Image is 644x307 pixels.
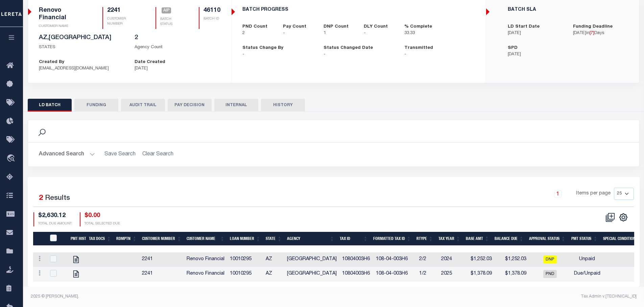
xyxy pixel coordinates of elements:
p: TOTAL SELECTED DUE [85,221,120,226]
span: Unpaid [579,257,595,262]
th: State: activate to sort column ascending [263,232,284,246]
th: Approval Status: activate to sort column ascending [526,232,568,246]
th: Base Amt: activate to sort column ascending [463,232,492,246]
label: Date Created [135,59,165,66]
h5: 2241 [107,7,139,14]
p: TOTAL DUE AMOUNT [38,221,72,226]
i: travel_explore [6,154,17,163]
p: [EMAIL_ADDRESS][DOMAIN_NAME] [39,65,125,72]
td: [GEOGRAPHIC_DATA] [284,267,339,281]
button: FUNDING [74,99,118,112]
span: AIP [162,7,171,13]
label: DLY Count [364,24,388,30]
th: Balance Due: activate to sort column ascending [492,232,526,246]
td: 10010295 [227,252,263,267]
th: Customer Number: activate to sort column ascending [139,232,184,246]
button: HISTORY [261,99,305,112]
h5: BATCH PROGRESS [242,7,475,13]
h5: AZ,[GEOGRAPHIC_DATA] [39,34,125,42]
span: 7 [591,31,593,35]
label: DNP Count [324,24,349,30]
p: BATCH ID [204,17,220,22]
td: [GEOGRAPHIC_DATA] [284,252,339,267]
div: 2025 © [PERSON_NAME]. [26,294,334,300]
h4: $0.00 [85,212,120,220]
button: INTERNAL [214,99,258,112]
td: 10010295 [227,267,263,281]
h5: 2 [135,34,220,42]
td: 2025 [438,267,466,281]
span: PND [543,270,557,278]
td: $1,252.03 [495,252,529,267]
td: 108-04-003H6 [373,267,416,281]
div: Tax Admin v.[TECHNICAL_ID] [339,294,637,300]
p: 2 [242,30,273,37]
td: $1,252.03 [466,252,495,267]
td: 10804003H6 [339,267,373,281]
label: LD Start Date [508,24,540,30]
td: 2/2 [416,252,438,267]
td: AZ [263,267,284,281]
p: CUSTOMER NUMBER [107,17,139,27]
th: &nbsp;&nbsp;&nbsp;&nbsp;&nbsp;&nbsp;&nbsp;&nbsp;&nbsp;&nbsp; [33,232,46,246]
th: Rdmptn: activate to sort column ascending [114,232,139,246]
p: Agency Count [135,44,220,51]
th: Tax Id: activate to sort column ascending [337,232,371,246]
span: 2 [39,195,43,202]
span: Due/Unpaid [574,271,600,276]
td: Renovo Financial [184,252,227,267]
p: [DATE] [508,51,563,58]
th: RType: activate to sort column ascending [414,232,436,246]
label: Funding Deadline [573,24,613,30]
th: Pmt Hist [68,232,86,246]
th: Agency: activate to sort column ascending [284,232,337,246]
h4: $2,630.12 [38,212,72,220]
td: 108-04-003H6 [373,252,416,267]
p: STATES [39,44,125,51]
h5: BATCH SLA [508,7,628,13]
label: Pay Count [283,24,306,30]
span: Items per page [576,190,611,197]
td: $1,378.09 [495,267,529,281]
label: Created By [39,59,64,66]
button: PAY DECISION [168,99,212,112]
th: Customer Name: activate to sort column ascending [184,232,227,246]
td: 10804003H6 [339,252,373,267]
h5: 46110 [204,7,220,14]
p: - [242,51,313,58]
p: 1 [324,30,354,37]
td: AZ [263,252,284,267]
td: $1,378.09 [466,267,495,281]
button: Advanced Search [39,148,95,161]
label: % Complete [404,24,432,30]
a: 1 [554,190,562,197]
td: 2241 [139,267,184,281]
p: CUSTOMER NAME [39,24,86,29]
label: Status Changed Date [324,45,373,52]
p: - [324,51,394,58]
td: 1/2 [416,267,438,281]
p: [DATE] [135,65,220,72]
p: - [364,30,394,37]
th: Tax Year: activate to sort column ascending [436,232,463,246]
a: AIP [162,8,171,14]
label: Results [45,193,70,204]
th: PayeePmtBatchStatus [46,232,68,246]
td: 2024 [438,252,466,267]
th: Formatted Tax Id: activate to sort column ascending [371,232,414,246]
span: DNP [543,255,557,264]
td: 2241 [139,252,184,267]
button: LD BATCH [28,99,72,112]
h5: Renovo Financial [39,7,86,22]
button: AUDIT TRAIL [121,99,165,112]
th: Loan Number: activate to sort column ascending [227,232,263,246]
label: SPD [508,45,518,52]
span: [DATE] [573,31,586,35]
label: PND Count [242,24,267,30]
label: Status Change By [242,45,283,52]
th: Pmt Status: activate to sort column ascending [568,232,600,246]
p: - [404,51,475,58]
td: Renovo Financial [184,267,227,281]
th: Tax Docs: activate to sort column ascending [86,232,114,246]
p: BATCH STATUS [160,17,183,27]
